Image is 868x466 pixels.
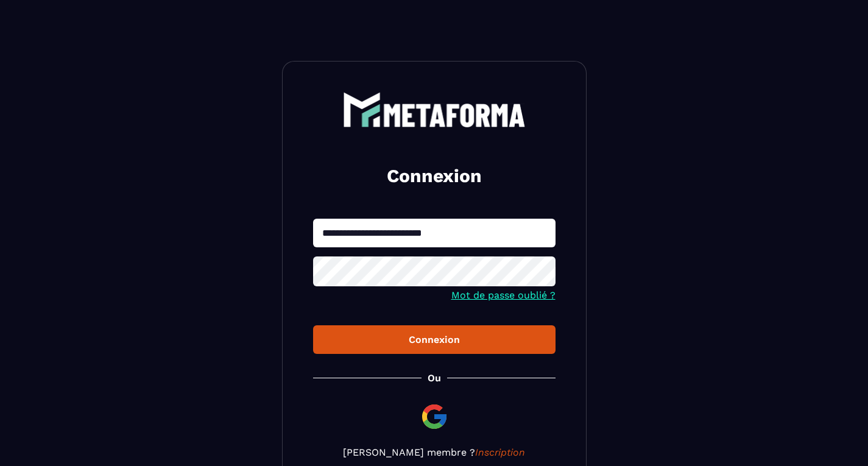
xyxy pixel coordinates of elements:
p: Ou [428,372,441,384]
img: logo [343,92,526,127]
div: Connexion [323,334,546,345]
p: [PERSON_NAME] membre ? [313,447,556,458]
button: Connexion [313,325,556,354]
h2: Connexion [328,164,541,188]
img: google [420,402,449,431]
a: Mot de passe oublié ? [451,289,556,301]
a: logo [313,92,556,127]
a: Inscription [475,447,525,458]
